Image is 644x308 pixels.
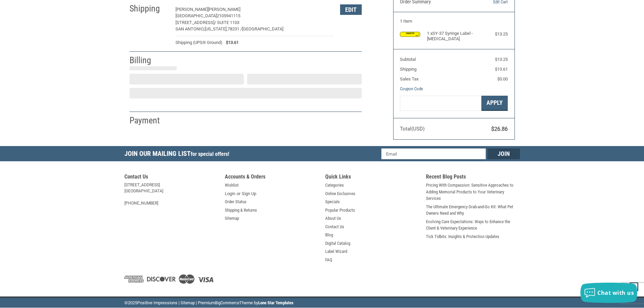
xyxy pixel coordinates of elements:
span: / SUITE 1103 [214,20,239,25]
button: Apply [481,96,508,111]
a: | Sitemap [178,300,195,305]
a: Tick Tidbits: Insights & Protection Updates [426,233,499,240]
a: Label Wizard [325,248,347,255]
button: Chat with us [580,283,637,303]
div: $13.25 [481,31,508,38]
span: $13.25 [495,57,508,62]
a: FAQ [325,257,332,263]
a: Pricing With Compassion: Sensitive Approaches to Adding Memorial Products to Your Veterinary Serv... [426,182,520,202]
span: 2105941115 [217,13,240,18]
a: Evolving Care Expectations: Ways to Enhance the Client & Veterinary Experience [426,218,520,232]
a: The Ultimate Emergency Grab-and-Go Kit: What Pet Owners Need and Why [426,204,520,217]
span: 78231 / [228,26,242,31]
a: About Us [325,215,341,222]
span: [GEOGRAPHIC_DATA] [175,13,217,18]
span: Subtotal [400,57,416,62]
a: BigCommerce [215,300,239,305]
span: Sales Tax [400,76,419,81]
span: Total (USD) [400,126,425,132]
a: Digital Catalog [325,240,350,247]
span: Shipping (UPS® Ground) [175,39,222,46]
h5: Join Our Mailing List [124,146,233,163]
input: Join [487,148,520,159]
h2: Payment [129,115,169,126]
span: Shipping [400,67,416,72]
h5: Accounts & Orders [225,173,319,182]
span: [GEOGRAPHIC_DATA] [242,26,283,31]
span: $13.61 [495,67,508,72]
h2: Billing [129,55,169,66]
a: Online Exclusives [325,190,355,197]
span: [PERSON_NAME] [208,7,240,12]
a: Specials [325,198,340,205]
h4: 1 x SY-37 Syringe Label - [MEDICAL_DATA] [427,31,479,42]
a: Blog [325,232,333,238]
input: Email [381,148,486,159]
a: Categories [325,182,344,189]
h5: Contact Us [124,173,218,182]
h5: Recent Blog Posts [426,173,520,182]
a: Contact Us [325,223,344,230]
a: Order Status [225,198,246,205]
span: $0.00 [497,76,508,81]
address: [STREET_ADDRESS] [GEOGRAPHIC_DATA] [PHONE_NUMBER] [124,182,218,206]
h2: Shipping [129,3,169,14]
span: $26.86 [491,126,508,132]
input: Gift Certificate or Coupon Code [400,96,481,111]
span: [PERSON_NAME] [175,7,208,12]
span: 2025 [128,300,137,305]
a: Login [225,190,235,197]
button: Edit [340,4,362,15]
a: Sign Up [242,190,256,197]
a: Shipping & Returns [225,207,257,214]
a: Coupon Code [400,86,423,91]
span: Chat with us [597,289,634,297]
span: © Positive Impressions [124,300,177,305]
span: $13.61 [222,39,239,46]
a: Lone Star Templates [258,300,293,305]
a: Popular Products [325,207,355,214]
li: | Premium Theme by [196,300,293,308]
span: [STREET_ADDRESS] [175,20,214,25]
h3: 1 Item [400,19,508,24]
a: Wishlist [225,182,239,189]
a: Sitemap [225,215,239,222]
span: for special offers! [191,151,229,157]
span: [US_STATE], [205,26,228,31]
span: SAN ANTONIO, [175,26,205,31]
span: or [233,190,244,197]
h5: Quick Links [325,173,419,182]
